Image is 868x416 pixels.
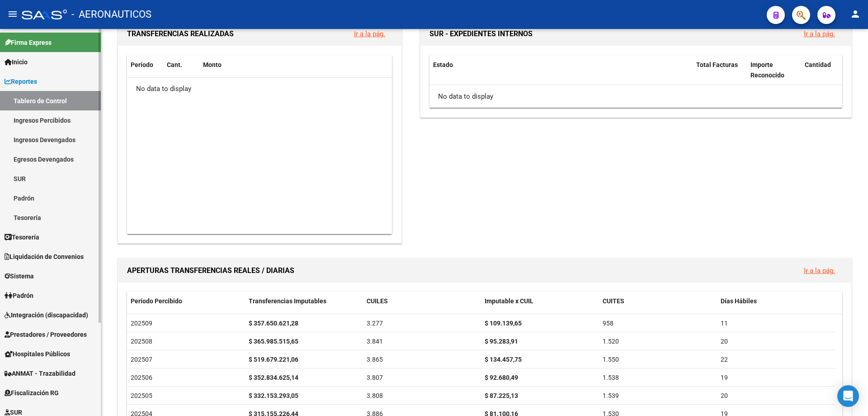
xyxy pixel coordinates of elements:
[5,57,28,67] span: Inicio
[485,392,518,399] strong: $ 87.225,13
[127,266,294,275] span: APERTURAS TRANSFERENCIAS REALES / DIARIAS
[603,392,619,399] span: 1.539
[249,374,298,381] strong: $ 352.834.625,14
[347,25,392,42] button: Ir a la pág.
[203,61,222,68] span: Monto
[5,310,88,320] span: Integración (discapacidad)
[599,292,717,311] datatable-header-cell: CUITES
[5,252,84,262] span: Liquidación de Convenios
[127,292,245,311] datatable-header-cell: Período Percibido
[797,25,842,42] button: Ir a la pág.
[131,297,182,305] span: Período Percibido
[354,30,385,38] a: Ir a la pág.
[485,356,522,363] strong: $ 134.457,75
[249,338,298,345] strong: $ 365.985.515,65
[485,374,518,381] strong: $ 92.680,49
[7,9,18,19] mat-icon: menu
[721,356,728,363] span: 22
[603,356,619,363] span: 1.550
[5,330,87,339] span: Prestadores / Proveedores
[603,338,619,345] span: 1.520
[804,267,835,275] a: Ir a la pág.
[805,61,831,68] span: Cantidad
[127,29,234,38] span: TRANSFERENCIAS REALIZADAS
[721,297,757,305] span: Días Hábiles
[367,356,383,363] span: 3.865
[71,5,151,24] span: - AERONAUTICOS
[131,61,153,68] span: Período
[199,55,385,75] datatable-header-cell: Monto
[131,392,152,399] span: 202505
[721,320,728,327] span: 11
[245,292,363,311] datatable-header-cell: Transferencias Imputables
[127,55,163,75] datatable-header-cell: Período
[850,9,861,19] mat-icon: person
[5,232,39,242] span: Tesorería
[750,61,784,79] span: Importe Reconocido
[5,388,59,398] span: Fiscalización RG
[5,271,34,281] span: Sistema
[367,297,388,305] span: CUILES
[721,374,728,381] span: 19
[249,356,298,363] strong: $ 519.679.221,06
[249,320,298,327] strong: $ 357.650.621,28
[696,61,738,68] span: Total Facturas
[485,320,522,327] strong: $ 109.139,65
[433,61,453,68] span: Estado
[5,77,37,86] span: Reportes
[429,29,533,38] span: SUR - EXPEDIENTES INTERNOS
[837,385,859,407] div: Open Intercom Messenger
[249,297,326,305] span: Transferencias Imputables
[429,55,693,85] datatable-header-cell: Estado
[485,297,533,305] span: Imputable x CUIL
[747,55,801,85] datatable-header-cell: Importe Reconocido
[5,349,70,359] span: Hospitales Públicos
[717,292,835,311] datatable-header-cell: Días Hábiles
[367,392,383,399] span: 3.808
[363,292,481,311] datatable-header-cell: CUILES
[429,85,842,108] div: No data to display
[131,356,152,363] span: 202507
[481,292,599,311] datatable-header-cell: Imputable x CUIL
[163,55,199,75] datatable-header-cell: Cant.
[801,55,842,85] datatable-header-cell: Cantidad
[367,338,383,345] span: 3.841
[131,374,152,381] span: 202506
[367,374,383,381] span: 3.807
[797,262,842,279] button: Ir a la pág.
[603,320,613,327] span: 958
[721,338,728,345] span: 20
[485,338,518,345] strong: $ 95.283,91
[693,55,747,85] datatable-header-cell: Total Facturas
[367,320,383,327] span: 3.277
[5,38,52,48] span: Firma Express
[127,78,392,100] div: No data to display
[131,320,152,327] span: 202509
[249,392,298,399] strong: $ 332.153.293,05
[603,374,619,381] span: 1.538
[603,297,624,305] span: CUITES
[5,368,75,378] span: ANMAT - Trazabilidad
[5,291,33,301] span: Padrón
[721,392,728,399] span: 20
[131,338,152,345] span: 202508
[804,30,835,38] a: Ir a la pág.
[167,61,182,68] span: Cant.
